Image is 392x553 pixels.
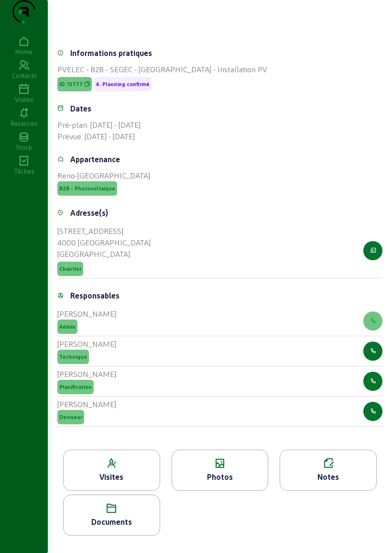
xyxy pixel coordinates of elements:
div: Adresse(s) [70,207,108,219]
span: ID: 12777 [59,81,83,88]
div: Photos [172,471,268,483]
cam-list-title: [PERSON_NAME] [57,369,116,378]
div: Appartenance [70,154,120,165]
div: [GEOGRAPHIC_DATA] [57,248,151,260]
div: 4000 [GEOGRAPHIC_DATA] [57,237,151,248]
div: Pré-plan: [DATE] - [DATE] [57,119,382,131]
span: B2B - Photovoltaïque [59,185,115,192]
span: 4. Planning confirmé [96,81,150,88]
span: Deviseur [59,414,82,420]
div: Prévue: [DATE] - [DATE] [57,131,382,142]
span: Technique [59,354,87,360]
div: [STREET_ADDRESS] [57,225,151,237]
span: Admin [59,323,76,330]
div: Notes [280,471,376,483]
span: Planification [59,384,92,390]
div: Dates [70,103,91,114]
div: Documents [64,516,160,528]
cam-list-title: [PERSON_NAME] [57,399,116,409]
span: Chantier [59,265,81,272]
div: Visites [64,471,160,483]
cam-list-title: [PERSON_NAME] [57,339,116,348]
div: PVELEC - B2B - SEGEC - [GEOGRAPHIC_DATA] - Installation PV [57,64,382,75]
div: Responsables [70,290,120,301]
div: Informations pratiques [70,47,152,59]
cam-list-title: [PERSON_NAME] [57,309,116,318]
div: Reno-[GEOGRAPHIC_DATA] [57,170,382,181]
